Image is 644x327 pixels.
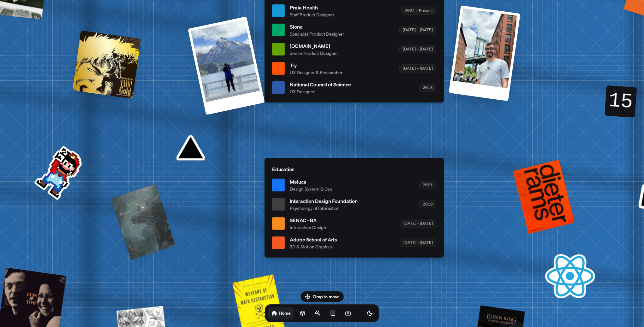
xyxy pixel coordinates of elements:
div: 2024 – Present [401,7,436,15]
button: Toggle Theme [364,307,376,319]
span: National Council of Science [290,80,351,88]
span: UX Designer [290,88,351,95]
div: 2019 [419,200,436,208]
span: Specialist Product Designer [290,30,344,37]
div: [DATE] – [DATE] [399,45,436,53]
h1: Home [279,310,291,316]
a: Home [268,307,294,319]
div: [DATE] - [DATE] [400,239,436,247]
span: Stone [290,23,344,30]
span: Psychology of Interaction [290,205,358,211]
div: [DATE] – [DATE] [399,26,436,34]
span: Design System & Ops [290,185,332,192]
p: Education [272,165,436,173]
span: [DOMAIN_NAME] [290,42,338,50]
div: [DATE] - [DATE] [400,219,436,227]
div: 2018 [419,84,436,91]
span: 3D & Motion Graphics [290,243,337,250]
span: Interaction Design [290,224,326,231]
span: Interaction Design Foundation [290,197,358,205]
span: Adobe School of Arts [290,236,337,243]
div: [DATE] – [DATE] [399,64,436,72]
span: Staff Product Designer [290,11,334,18]
div: 2021 [419,181,436,189]
span: Praia Health [290,3,334,11]
span: SENAC - BA [290,216,326,224]
span: Meiuca [290,178,332,185]
span: UX Designer & Researcher [290,69,343,75]
span: Senior Product Designer [290,50,338,56]
span: Try [290,61,343,69]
